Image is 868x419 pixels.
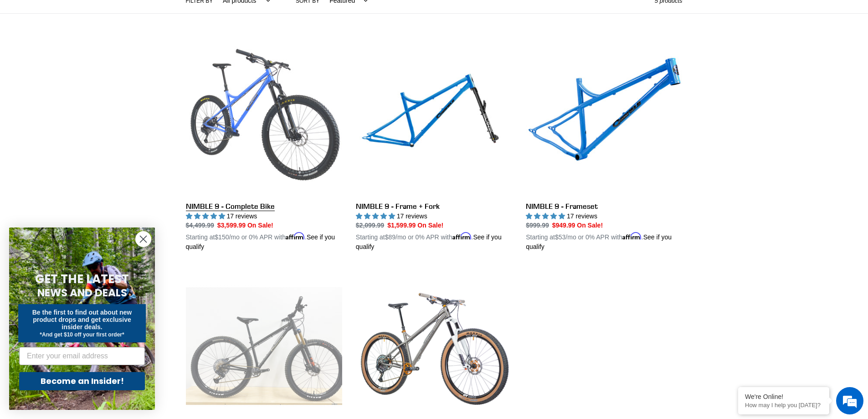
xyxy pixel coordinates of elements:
p: How may I help you today? [745,402,822,409]
button: Become an Insider! [19,372,145,390]
span: NEWS AND DEALS [37,285,127,300]
span: *And get $10 off your first order* [40,331,124,338]
button: Close dialog [135,231,151,247]
div: We're Online! [745,393,822,400]
input: Enter your email address [19,347,145,365]
span: GET THE LATEST [35,271,129,287]
span: Be the first to find out about new product drops and get exclusive insider deals. [32,309,132,331]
